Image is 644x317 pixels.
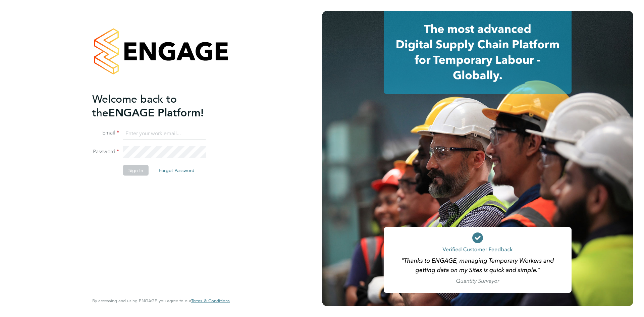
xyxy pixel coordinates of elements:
a: Terms & Conditions [191,298,230,304]
button: Sign In [123,165,149,176]
span: Welcome back to the [92,92,177,119]
span: By accessing and using ENGAGE you agree to our [92,298,230,304]
span: Terms & Conditions [191,298,230,304]
label: Email [92,129,119,137]
button: Forgot Password [153,165,200,176]
h2: ENGAGE Platform! [92,92,223,119]
input: Enter your work email... [123,127,206,140]
label: Password [92,148,119,155]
